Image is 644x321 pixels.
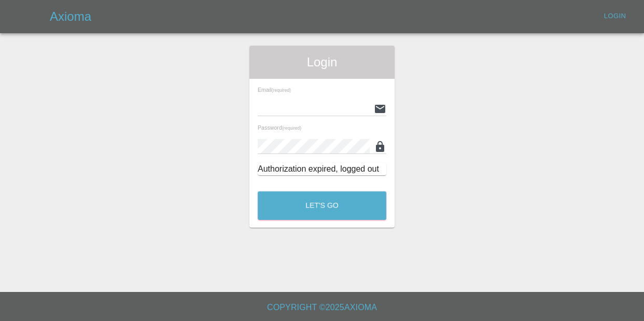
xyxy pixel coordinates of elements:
[258,54,386,71] span: Login
[258,191,386,220] button: Let's Go
[50,8,91,25] h5: Axioma
[8,300,636,315] h6: Copyright © 2025 Axioma
[282,126,301,131] small: (required)
[598,8,632,24] a: Login
[272,88,291,93] small: (required)
[258,87,291,93] span: Email
[258,124,301,131] span: Password
[258,163,386,175] div: Authorization expired, logged out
